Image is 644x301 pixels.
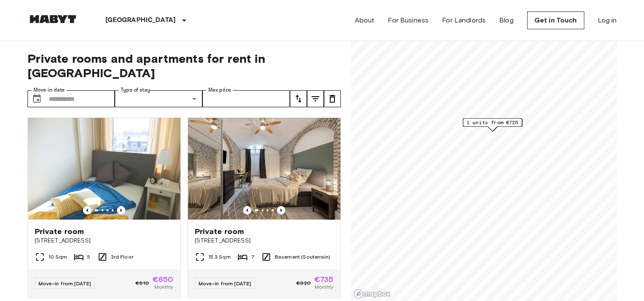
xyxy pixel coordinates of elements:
span: 7 [251,253,254,261]
span: 3rd Floor [111,253,133,261]
span: Monthly [315,283,333,291]
button: Choose date [28,90,45,107]
button: Previous image [277,206,285,215]
span: [STREET_ADDRESS] [35,237,174,245]
span: Private rooms and apartments for rent in [GEOGRAPHIC_DATA] [28,51,341,80]
span: 5 [87,253,90,261]
span: Move-in from [DATE] [39,280,91,287]
span: [STREET_ADDRESS] [195,237,334,245]
img: Marketing picture of unit DE-02-004-006-05HF [188,118,340,220]
a: Marketing picture of unit DE-02-004-006-05HFPrevious imagePrevious imagePrivate room[STREET_ADDRE... [188,117,341,298]
a: Get in Touch [527,11,584,29]
a: About [355,15,375,25]
a: For Business [388,15,428,25]
span: €735 [314,276,334,283]
span: Basement (Souterrain) [275,253,330,261]
button: tune [307,90,324,107]
span: Private room [195,226,244,237]
a: For Landlords [442,15,486,25]
div: Map marker [463,118,522,131]
span: Monthly [155,283,173,291]
span: 10 Sqm [48,253,67,261]
label: Move-in date [33,86,65,94]
button: tune [324,90,341,107]
span: €920 [296,279,311,287]
button: Previous image [117,206,125,215]
span: 1 units from €725 [467,119,518,126]
span: 15.3 Sqm [208,253,231,261]
span: Private room [35,226,84,237]
button: Previous image [243,206,252,215]
img: Marketing picture of unit DE-02-011-001-01HF [28,118,180,220]
label: Max price [208,86,231,94]
span: Move-in from [DATE] [199,280,252,287]
p: [GEOGRAPHIC_DATA] [105,15,176,25]
a: Log in [598,15,617,25]
button: tune [290,90,307,107]
a: Blog [499,15,514,25]
label: Type of stay [121,86,150,94]
button: Previous image [83,206,91,215]
img: Habyt [28,15,78,23]
a: Marketing picture of unit DE-02-011-001-01HFPrevious imagePrevious imagePrivate room[STREET_ADDRE... [28,117,181,298]
a: Mapbox logo [354,289,391,299]
span: €810 [135,279,149,287]
span: €650 [152,276,174,283]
